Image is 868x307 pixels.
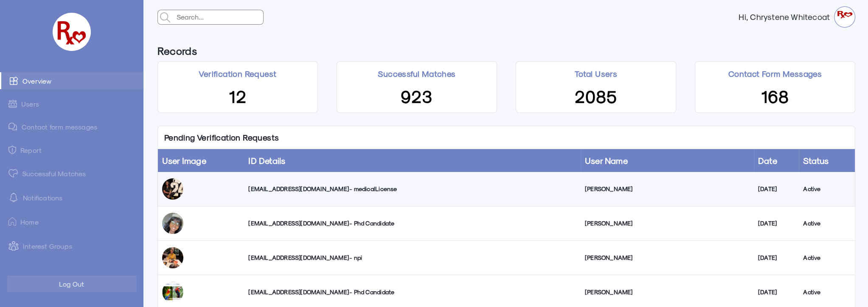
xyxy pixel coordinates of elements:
img: admin-ic-overview.svg [10,76,18,85]
div: [DATE] [758,288,795,296]
img: matched.svg [8,169,18,177]
span: 2085 [575,85,617,106]
img: admin-ic-report.svg [8,146,16,154]
div: [DATE] [758,219,795,228]
input: Search... [174,10,263,24]
span: 923 [401,85,433,106]
img: vms0hidhgpcys4xplw3w.jpg [162,213,183,234]
div: [PERSON_NAME] [585,253,750,262]
div: [DATE] [758,185,795,193]
a: ID Details [248,155,285,166]
img: admin-ic-contact-message.svg [8,123,17,131]
div: [EMAIL_ADDRESS][DOMAIN_NAME] - Phd Candidate [248,288,576,296]
p: Total Users [575,68,617,79]
a: Date [758,155,777,166]
div: [PERSON_NAME] [585,219,750,228]
h6: Records [157,40,197,61]
span: 12 [229,85,247,106]
div: Active [803,219,851,228]
div: [EMAIL_ADDRESS][DOMAIN_NAME] - medicalLicense [248,185,576,193]
div: [EMAIL_ADDRESS][DOMAIN_NAME] - Phd Candidate [248,219,576,228]
p: Pending Verification Requests [158,126,286,149]
div: Active [803,253,851,262]
a: Status [803,155,829,166]
p: Contact Form Messages [728,68,822,79]
a: User Name [585,155,628,166]
div: [EMAIL_ADDRESS][DOMAIN_NAME] - npi [248,253,576,262]
img: tlbaupo5rygbfbeelxs5.jpg [162,282,183,303]
img: ic-home.png [8,217,16,226]
p: Verification Request [199,68,276,79]
img: luqzy0elsadf89f4tsso.jpg [162,247,183,268]
img: admin-search.svg [158,10,172,25]
button: Log Out [7,276,136,292]
img: notification-default-white.svg [8,192,19,203]
p: Successful Matches [378,68,455,79]
img: admin-ic-users.svg [8,100,17,108]
img: intrestGropus.svg [8,241,19,251]
a: User Image [162,155,206,166]
div: [DATE] [758,253,795,262]
img: ug8zwn6kowhrf4b7tz7p.jpg [162,178,183,200]
span: 168 [761,85,789,106]
div: [PERSON_NAME] [585,288,750,296]
div: Active [803,288,851,296]
div: Active [803,185,851,193]
strong: Hi, Chrystene Whitecoat [739,13,834,21]
div: [PERSON_NAME] [585,185,750,193]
